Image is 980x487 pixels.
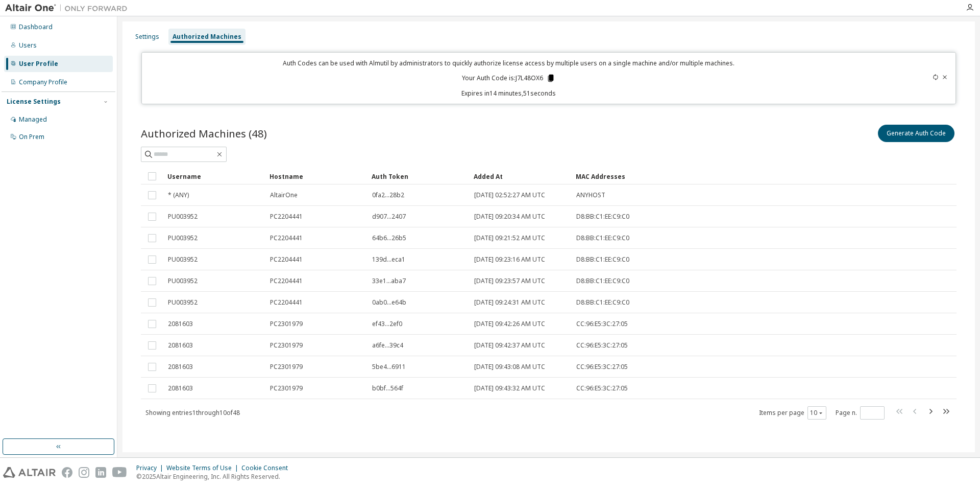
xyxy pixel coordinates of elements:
div: Managed [19,115,47,124]
span: 2081603 [168,320,193,328]
img: linkedin.svg [95,467,106,478]
div: Auth Token [372,168,465,184]
div: Settings [135,33,159,41]
span: PC2301979 [270,320,303,328]
span: PC2204441 [270,277,303,285]
span: 0fa2...28b2 [372,191,404,199]
span: 2081603 [168,363,193,371]
span: PU003952 [168,277,198,285]
div: License Settings [7,98,61,106]
button: 10 [810,409,824,417]
img: instagram.svg [79,467,89,478]
span: * (ANY) [168,191,189,199]
div: Privacy [136,464,166,472]
span: 5be4...6911 [372,363,406,371]
span: PC2301979 [270,384,303,392]
div: Added At [474,168,568,184]
span: Items per page [759,406,826,420]
div: Users [19,41,37,50]
span: D8:BB:C1:EE:C9:C0 [576,234,629,242]
span: CC:96:E5:3C:27:05 [576,320,628,328]
span: [DATE] 09:21:52 AM UTC [474,234,545,242]
span: D8:BB:C1:EE:C9:C0 [576,277,629,285]
button: Generate Auth Code [878,125,954,142]
p: © 2025 Altair Engineering, Inc. All Rights Reserved. [136,472,294,481]
span: PC2204441 [270,234,303,242]
span: Page n. [836,406,885,420]
span: Authorized Machines (48) [141,126,267,141]
div: Hostname [269,168,363,184]
span: 2081603 [168,341,193,350]
div: Username [167,168,261,184]
span: 0ab0...e64b [372,298,406,307]
div: Authorized Machines [173,33,241,41]
span: AltairOne [270,191,298,199]
span: d907...2407 [372,213,406,221]
span: CC:96:E5:3C:27:05 [576,341,628,350]
span: D8:BB:C1:EE:C9:C0 [576,298,629,307]
span: PU003952 [168,213,198,221]
span: PC2204441 [270,213,303,221]
span: 139d...eca1 [372,256,405,264]
span: 33e1...aba7 [372,277,406,285]
span: a6fe...39c4 [372,341,403,350]
span: CC:96:E5:3C:27:05 [576,363,628,371]
span: 64b6...26b5 [372,234,406,242]
p: Your Auth Code is: J7L48OX6 [462,74,555,83]
span: ef43...2ef0 [372,320,402,328]
img: youtube.svg [112,467,127,478]
span: [DATE] 09:43:08 AM UTC [474,363,545,371]
div: On Prem [19,133,44,141]
span: PU003952 [168,234,198,242]
div: Website Terms of Use [166,464,241,472]
span: [DATE] 02:52:27 AM UTC [474,191,545,199]
span: [DATE] 09:23:16 AM UTC [474,256,545,264]
span: Showing entries 1 through 10 of 48 [145,408,240,417]
div: Cookie Consent [241,464,294,472]
img: Altair One [5,3,133,13]
span: 2081603 [168,384,193,392]
div: MAC Addresses [576,168,844,184]
span: PC2301979 [270,341,303,350]
span: CC:96:E5:3C:27:05 [576,384,628,392]
span: b0bf...564f [372,384,403,392]
div: User Profile [19,60,58,68]
span: PU003952 [168,298,198,307]
img: facebook.svg [62,467,72,478]
span: [DATE] 09:20:34 AM UTC [474,213,545,221]
span: [DATE] 09:24:31 AM UTC [474,298,545,307]
span: [DATE] 09:43:32 AM UTC [474,384,545,392]
img: altair_logo.svg [3,467,56,478]
span: D8:BB:C1:EE:C9:C0 [576,213,629,221]
p: Auth Codes can be used with Almutil by administrators to quickly authorize license access by mult... [148,59,870,67]
span: PC2204441 [270,256,303,264]
span: PC2301979 [270,363,303,371]
div: Company Profile [19,78,67,86]
span: [DATE] 09:23:57 AM UTC [474,277,545,285]
span: PU003952 [168,256,198,264]
span: D8:BB:C1:EE:C9:C0 [576,256,629,264]
span: PC2204441 [270,298,303,307]
span: [DATE] 09:42:26 AM UTC [474,320,545,328]
p: Expires in 14 minutes, 51 seconds [148,89,870,98]
div: Dashboard [19,23,53,31]
span: [DATE] 09:42:37 AM UTC [474,341,545,350]
span: ANYHOST [576,191,605,199]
